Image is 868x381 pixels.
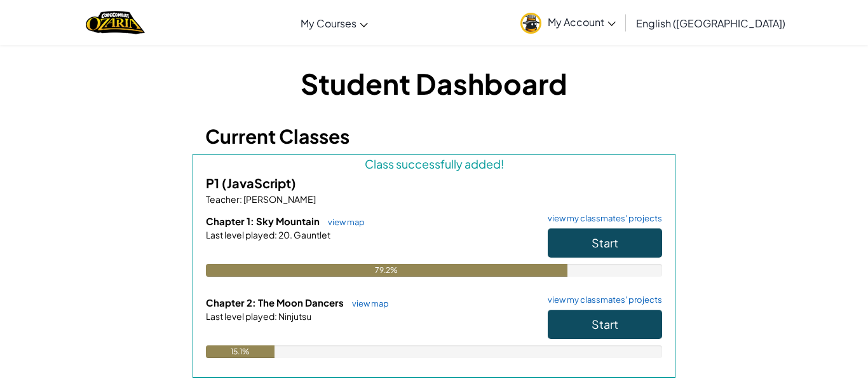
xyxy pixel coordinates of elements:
[222,175,296,191] span: (JavaScript)
[205,64,663,103] h1: Student Dashboard
[86,10,145,36] a: Ozaria by CodeCombat logo
[206,264,567,277] div: 79.2%
[277,310,311,322] span: Ninjutsu
[206,229,275,240] span: Last level played
[206,155,662,173] div: Class successfully added!
[514,3,622,43] a: My Account
[541,296,662,304] a: view my classmates' projects
[206,193,240,205] span: Teacher
[548,228,662,258] button: Start
[242,193,316,205] span: [PERSON_NAME]
[548,15,616,29] span: My Account
[541,214,662,223] a: view my classmates' projects
[636,17,785,30] span: English ([GEOGRAPHIC_DATA])
[275,229,277,240] span: :
[205,122,663,151] h3: Current Classes
[301,17,356,30] span: My Courses
[206,175,222,191] span: P1
[206,215,322,227] span: Chapter 1: Sky Mountain
[86,10,145,36] img: Home
[275,310,277,322] span: :
[592,235,618,250] span: Start
[206,345,275,358] div: 15.1%
[322,217,365,227] a: view map
[592,317,618,331] span: Start
[520,13,541,34] img: avatar
[206,296,346,308] span: Chapter 2: The Moon Dancers
[548,310,662,339] button: Start
[630,6,792,40] a: English ([GEOGRAPHIC_DATA])
[294,6,374,40] a: My Courses
[240,193,242,205] span: :
[277,229,292,240] span: 20.
[292,229,330,240] span: Gauntlet
[346,298,389,308] a: view map
[206,310,275,322] span: Last level played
